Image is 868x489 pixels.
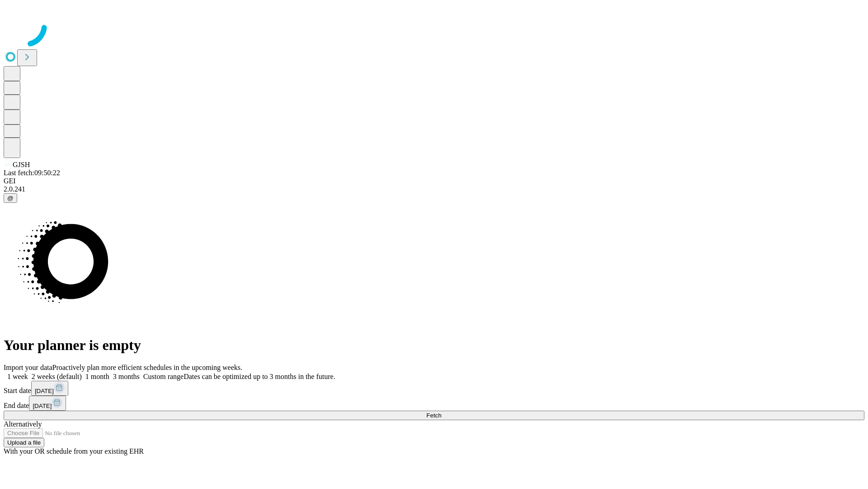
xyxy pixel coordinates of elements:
[4,364,52,371] span: Import your data
[4,438,44,447] button: Upload a file
[13,161,30,168] span: GJSH
[29,396,66,411] button: [DATE]
[4,447,144,455] span: With your OR schedule from your existing EHR
[184,373,335,380] span: Dates can be optimized up to 3 months in the future.
[32,373,82,380] span: 2 weeks (default)
[143,373,184,380] span: Custom range
[4,177,864,185] div: GEI
[85,373,109,380] span: 1 month
[7,195,14,201] span: @
[4,337,864,354] h1: Your planner is empty
[7,373,28,380] span: 1 week
[4,411,864,420] button: Fetch
[4,169,60,177] span: Last fetch: 09:50:22
[35,388,54,394] span: [DATE]
[113,373,140,380] span: 3 months
[4,381,864,396] div: Start date
[4,185,864,193] div: 2.0.241
[4,396,864,411] div: End date
[52,364,242,371] span: Proactively plan more efficient schedules in the upcoming weeks.
[4,420,42,428] span: Alternatively
[426,412,441,419] span: Fetch
[31,381,68,396] button: [DATE]
[4,193,17,203] button: @
[33,403,52,409] span: [DATE]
